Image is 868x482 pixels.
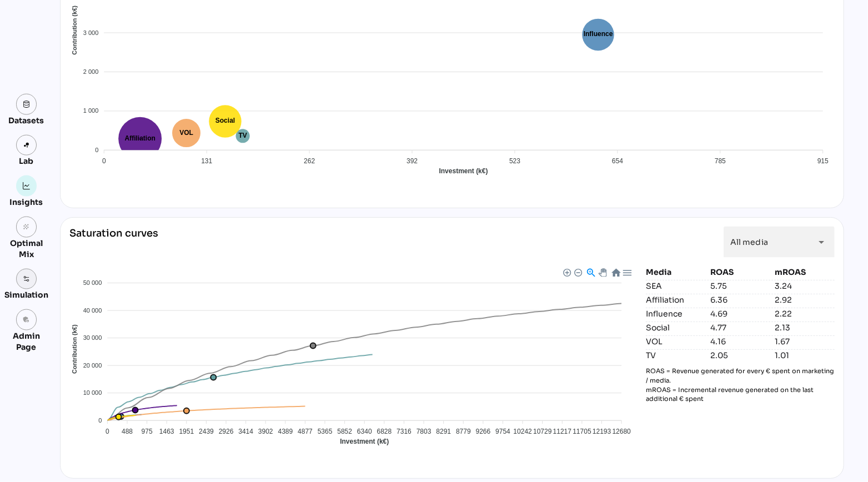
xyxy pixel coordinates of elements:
[775,336,835,347] div: 1.67
[4,330,48,353] div: Admin Page
[278,428,293,436] tspan: 4389
[397,428,412,436] tspan: 7316
[775,350,835,361] div: 1.01
[775,280,835,292] div: 3.24
[456,428,471,436] tspan: 8779
[102,158,106,165] tspan: 0
[586,268,595,277] div: Selection Zoom
[83,390,102,396] tspan: 10 000
[646,350,706,361] div: TV
[98,417,102,424] tspan: 0
[646,336,706,347] div: VOL
[599,269,605,275] div: Panning
[646,280,706,292] div: SEA
[83,307,102,314] tspan: 40 000
[83,29,99,36] tspan: 3 000
[775,322,835,333] div: 2.13
[69,227,158,258] div: Saturation curves
[14,155,39,167] div: Lab
[613,428,631,436] tspan: 12680
[730,237,768,247] span: All media
[71,325,78,374] text: Contribution (k€)
[611,268,620,277] div: Reset Zoom
[646,267,706,278] div: Media
[646,308,706,319] div: Influence
[83,108,99,114] tspan: 1 000
[593,428,611,436] tspan: 12193
[23,223,31,231] i: grain
[775,267,835,278] div: mROAS
[83,68,99,75] tspan: 2 000
[817,158,829,165] tspan: 915
[23,182,31,190] img: graph.svg
[83,335,102,342] tspan: 30 000
[4,238,48,260] div: Optimal Mix
[298,428,313,436] tspan: 4877
[710,322,770,333] div: 4.77
[219,428,234,436] tspan: 2926
[340,438,389,445] text: Investment (k€)
[495,428,510,436] tspan: 9754
[23,316,31,324] i: admin_panel_settings
[318,428,333,436] tspan: 5365
[646,366,835,404] p: ROAS = Revenue generated for every € spent on marketing / media. mROAS = Incremental revenue gene...
[304,158,315,165] tspan: 262
[417,428,432,436] tspan: 7803
[533,428,552,436] tspan: 10729
[553,428,572,436] tspan: 11217
[775,294,835,305] div: 2.92
[612,158,623,165] tspan: 654
[9,115,44,126] div: Datasets
[573,428,591,436] tspan: 11705
[4,289,48,300] div: Simulation
[258,428,273,436] tspan: 3902
[95,147,98,153] tspan: 0
[710,280,770,292] div: 5.75
[436,428,451,436] tspan: 8291
[122,428,133,436] tspan: 488
[439,167,488,175] text: Investment (k€)
[646,294,706,305] div: Affiliation
[407,158,418,165] tspan: 392
[83,362,102,369] tspan: 20 000
[646,322,706,333] div: Social
[509,158,520,165] tspan: 523
[71,6,78,55] text: Contribution (k€)
[622,268,631,277] div: Menu
[23,101,31,108] img: data.svg
[710,294,770,305] div: 6.36
[142,428,153,436] tspan: 975
[357,428,372,436] tspan: 6340
[815,235,828,249] i: arrow_drop_down
[23,275,31,283] img: settings.svg
[199,428,214,436] tspan: 2439
[10,197,43,208] div: Insights
[106,428,109,436] tspan: 0
[514,428,533,436] tspan: 10242
[710,308,770,319] div: 4.69
[574,268,581,276] div: Zoom Out
[179,428,194,436] tspan: 1951
[159,428,174,436] tspan: 1463
[710,267,770,278] div: ROAS
[775,308,835,319] div: 2.22
[83,280,102,287] tspan: 50 000
[201,158,212,165] tspan: 131
[238,428,253,436] tspan: 3414
[710,350,770,361] div: 2.05
[377,428,392,436] tspan: 6828
[476,428,491,436] tspan: 9266
[337,428,352,436] tspan: 5852
[710,336,770,347] div: 4.16
[715,158,726,165] tspan: 785
[563,268,570,276] div: Zoom In
[23,142,31,149] img: lab.svg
